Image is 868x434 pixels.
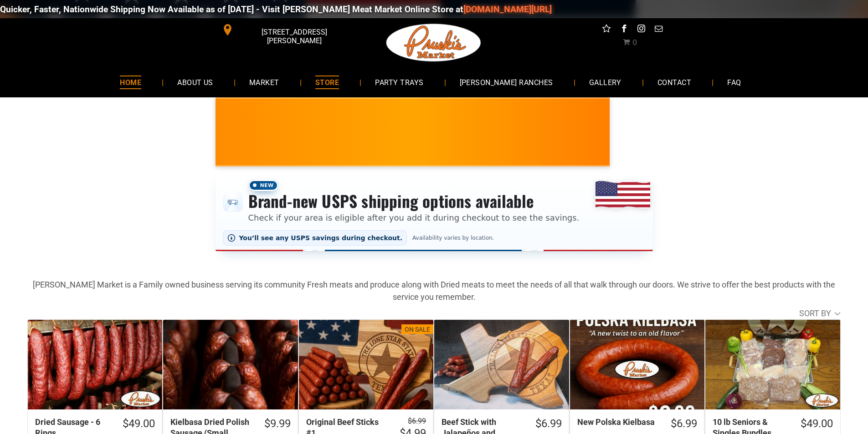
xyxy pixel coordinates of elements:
a: 10 lb Seniors &amp; Singles Bundles [705,320,840,409]
a: [DOMAIN_NAME][URL] [449,4,537,15]
img: Pruski-s+Market+HQ+Logo2-1920w.png [385,18,483,67]
span: [STREET_ADDRESS][PERSON_NAME] [235,23,353,50]
div: On Sale [405,325,430,334]
p: Check if your area is eligible after you add it during checkout to see the savings. [248,212,580,224]
span: [PERSON_NAME] MARKET [589,138,768,153]
div: $9.99 [264,417,291,431]
span: HOME [120,76,141,89]
a: [PERSON_NAME] RANCHES [446,70,567,94]
a: Social network [601,23,612,37]
a: Beef Stick with Jalapeños and Cheese [434,320,569,409]
a: HOME [106,70,155,94]
span: Availability varies by location. [411,235,496,241]
a: CONTACT [644,70,705,94]
div: $6.99 [671,417,697,431]
a: instagram [635,23,647,37]
a: email [652,23,664,37]
a: MARKET [236,70,293,94]
div: $49.00 [801,417,833,431]
a: STORE [302,70,353,94]
a: New Polska Kielbasa [570,320,704,409]
a: $6.99New Polska Kielbasa [570,417,704,431]
div: $6.99 [535,417,562,431]
div: New Polska Kielbasa [577,417,659,427]
span: New [248,180,278,191]
a: [STREET_ADDRESS][PERSON_NAME] [216,23,355,37]
h3: Brand-new USPS shipping options available [248,191,580,211]
s: $6.99 [408,417,426,425]
div: $49.00 [123,417,155,431]
a: On SaleOriginal Beef Sticks #1 [299,320,433,409]
a: Dried Sausage - 6 Rings [28,320,162,409]
a: Kielbasa Dried Polish Sausage (Small Batch) [163,320,298,409]
a: facebook [618,23,630,37]
div: Shipping options announcement [216,174,653,251]
span: You’ll see any USPS savings during checkout. [239,234,403,242]
a: PARTY TRAYS [361,70,437,94]
a: GALLERY [575,70,635,94]
strong: [PERSON_NAME] Market is a Family owned business serving its community Fresh meats and produce alo... [33,280,835,302]
a: FAQ [714,70,755,94]
span: 0 [632,38,637,47]
a: ABOUT US [164,70,227,94]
